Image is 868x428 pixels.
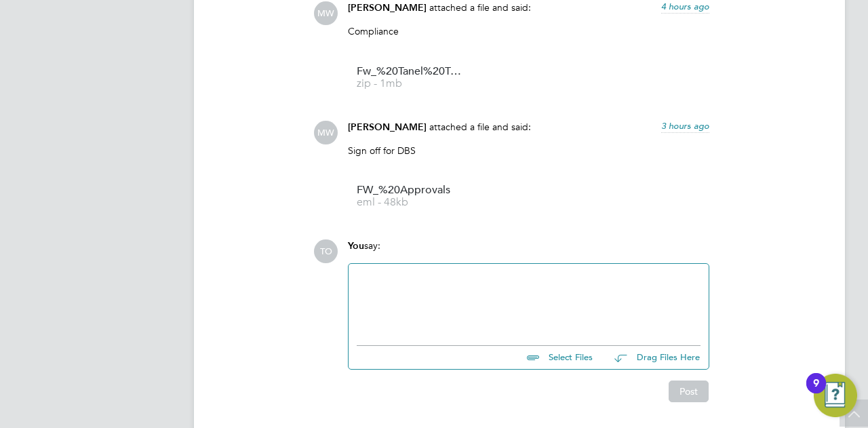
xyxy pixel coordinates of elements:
[314,239,338,263] span: TO
[348,240,364,252] span: You
[348,2,427,14] span: [PERSON_NAME]
[348,25,709,37] p: Compliance
[661,1,709,12] span: 4 hours ago
[604,344,701,372] button: Drag Files Here
[357,185,465,208] a: FW_%20Approvals eml - 48kb
[814,374,857,417] button: Open Resource Center, 9 new notifications
[669,381,709,402] button: Post
[314,121,338,144] span: MW
[357,79,465,89] span: zip - 1mb
[429,1,531,14] span: attached a file and said:
[348,121,427,133] span: [PERSON_NAME]
[813,383,819,401] div: 9
[314,1,338,25] span: MW
[348,144,709,157] p: Sign off for DBS
[357,66,465,77] span: Fw_%20Tanel%20Tahir%20-%20COC
[357,66,465,89] a: Fw_%20Tanel%20Tahir%20-%20COC zip - 1mb
[661,120,709,132] span: 3 hours ago
[357,197,465,208] span: eml - 48kb
[357,185,465,195] span: FW_%20Approvals
[348,239,709,263] div: say:
[429,121,531,133] span: attached a file and said:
